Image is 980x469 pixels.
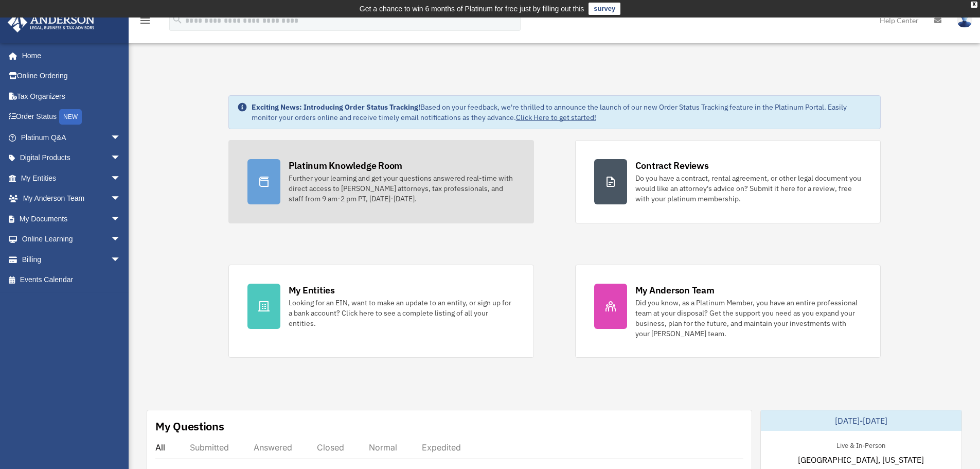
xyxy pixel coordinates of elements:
[252,102,420,112] strong: Exciting News: Introducing Order Status Tracking!
[289,298,515,328] div: Looking for an EIN, want to make an update to an entity, or sign up for a bank account? Click her...
[7,168,136,188] a: My Entitiesarrow_drop_down
[289,284,335,297] div: My Entities
[7,86,136,107] a: Tax Organizers
[7,188,136,209] a: My Anderson Teamarrow_drop_down
[289,159,403,172] div: Platinum Knowledge Room
[360,3,584,15] div: Get a chance to win 6 months of Platinum for free just by filling out this
[111,188,131,210] span: arrow_drop_down
[289,173,515,204] div: Further your learning and get your questions answered real-time with direct access to [PERSON_NAM...
[422,442,461,453] div: Expedited
[139,14,151,27] i: menu
[7,229,136,250] a: Online Learningarrow_drop_down
[190,442,229,453] div: Submitted
[317,442,344,453] div: Closed
[635,173,862,204] div: Do you have a contract, rental agreement, or other legal document you would like an attorney's ad...
[516,113,596,122] a: Click Here to get started!
[155,442,165,453] div: All
[254,442,292,453] div: Answered
[575,265,881,358] a: My Anderson Team Did you know, as a Platinum Member, you have an entire professional team at your...
[7,270,136,290] a: Events Calendar
[7,148,136,168] a: Digital Productsarrow_drop_down
[957,13,972,28] img: User Pic
[7,107,136,128] a: Order StatusNEW
[7,45,131,66] a: Home
[228,140,534,223] a: Platinum Knowledge Room Further your learning and get your questions answered real-time with dire...
[7,66,136,86] a: Online Ordering
[228,265,534,358] a: My Entities Looking for an EIN, want to make an update to an entity, or sign up for a bank accoun...
[111,229,131,250] span: arrow_drop_down
[155,419,224,434] div: My Questions
[369,442,397,453] div: Normal
[635,298,862,339] div: Did you know, as a Platinum Member, you have an entire professional team at your disposal? Get th...
[761,410,961,431] div: [DATE]-[DATE]
[111,127,131,148] span: arrow_drop_down
[59,109,82,125] div: NEW
[5,12,98,32] img: Anderson Advisors Platinum Portal
[7,209,136,229] a: My Documentsarrow_drop_down
[7,127,136,148] a: Platinum Q&Aarrow_drop_down
[575,140,881,223] a: Contract Reviews Do you have a contract, rental agreement, or other legal document you would like...
[7,249,136,270] a: Billingarrow_drop_down
[252,102,872,123] div: Based on your feedback, we're thrilled to announce the launch of our new Order Status Tracking fe...
[111,148,131,169] span: arrow_drop_down
[111,249,131,270] span: arrow_drop_down
[828,439,894,450] div: Live & In-Person
[589,3,620,15] a: survey
[111,168,131,189] span: arrow_drop_down
[635,284,715,297] div: My Anderson Team
[139,18,151,27] a: menu
[172,14,183,25] i: search
[798,454,924,466] span: [GEOGRAPHIC_DATA], [US_STATE]
[635,159,709,172] div: Contract Reviews
[111,209,131,230] span: arrow_drop_down
[971,2,977,8] div: close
